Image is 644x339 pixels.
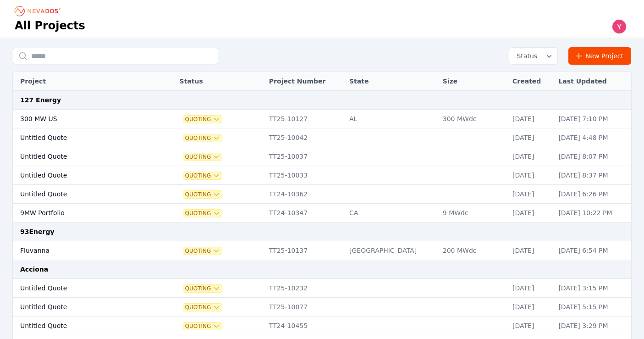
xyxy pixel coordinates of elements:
[554,279,631,298] td: [DATE] 3:15 PM
[183,191,222,198] button: Quoting
[13,185,631,204] tr: Untitled QuoteQuotingTT24-10362[DATE][DATE] 6:26 PM
[13,204,631,222] tr: 9MW PortfolioQuotingTT24-10347CA9 MWdc[DATE][DATE] 10:22 PM
[554,166,631,185] td: [DATE] 8:37 PM
[13,241,153,260] td: Fluvanna
[508,241,554,260] td: [DATE]
[183,116,222,123] button: Quoting
[183,172,222,179] button: Quoting
[15,18,85,33] h1: All Projects
[13,166,153,185] td: Untitled Quote
[13,185,153,204] td: Untitled Quote
[13,279,153,298] td: Untitled Quote
[13,317,631,335] tr: Untitled QuoteQuotingTT24-10455[DATE][DATE] 3:29 PM
[13,260,631,279] td: Acciona
[438,72,508,91] th: Size
[13,166,631,185] tr: Untitled QuoteQuotingTT25-10033[DATE][DATE] 8:37 PM
[13,110,631,128] tr: 300 MW USQuotingTT25-10127AL300 MWdc[DATE][DATE] 7:10 PM
[13,128,153,147] td: Untitled Quote
[13,147,631,166] tr: Untitled QuoteQuotingTT25-10037[DATE][DATE] 8:07 PM
[345,110,438,128] td: AL
[554,317,631,335] td: [DATE] 3:29 PM
[554,298,631,317] td: [DATE] 5:15 PM
[264,185,345,204] td: TT24-10362
[175,72,264,91] th: Status
[13,128,631,147] tr: Untitled QuoteQuotingTT25-10042[DATE][DATE] 4:48 PM
[264,110,345,128] td: TT25-10127
[568,47,631,65] a: New Project
[508,166,554,185] td: [DATE]
[13,222,631,241] td: 93Energy
[508,298,554,317] td: [DATE]
[183,134,222,142] button: Quoting
[508,317,554,335] td: [DATE]
[554,185,631,204] td: [DATE] 6:26 PM
[183,304,222,311] button: Quoting
[509,48,557,64] button: Status
[554,72,631,91] th: Last Updated
[554,204,631,222] td: [DATE] 10:22 PM
[264,147,345,166] td: TT25-10037
[264,298,345,317] td: TT25-10077
[13,72,153,91] th: Project
[264,279,345,298] td: TT25-10232
[345,241,438,260] td: [GEOGRAPHIC_DATA]
[13,147,153,166] td: Untitled Quote
[554,241,631,260] td: [DATE] 6:54 PM
[264,241,345,260] td: TT25-10137
[183,153,222,161] button: Quoting
[15,4,63,18] nav: Breadcrumb
[13,279,631,298] tr: Untitled QuoteQuotingTT25-10232[DATE][DATE] 3:15 PM
[264,166,345,185] td: TT25-10033
[264,317,345,335] td: TT24-10455
[13,317,153,335] td: Untitled Quote
[345,204,438,222] td: CA
[508,185,554,204] td: [DATE]
[264,204,345,222] td: TT24-10347
[438,241,508,260] td: 200 MWdc
[183,210,222,217] button: Quoting
[513,51,537,61] span: Status
[612,19,627,34] img: Yoni Bennett
[13,110,153,128] td: 300 MW US
[183,322,222,330] button: Quoting
[345,72,438,91] th: State
[438,110,508,128] td: 300 MWdc
[554,128,631,147] td: [DATE] 4:48 PM
[264,128,345,147] td: TT25-10042
[508,279,554,298] td: [DATE]
[508,72,554,91] th: Created
[554,147,631,166] td: [DATE] 8:07 PM
[13,298,631,317] tr: Untitled QuoteQuotingTT25-10077[DATE][DATE] 5:15 PM
[13,298,153,317] td: Untitled Quote
[13,91,631,110] td: 127 Energy
[554,110,631,128] td: [DATE] 7:10 PM
[264,72,345,91] th: Project Number
[438,204,508,222] td: 9 MWdc
[508,204,554,222] td: [DATE]
[13,241,631,260] tr: FluvannaQuotingTT25-10137[GEOGRAPHIC_DATA]200 MWdc[DATE][DATE] 6:54 PM
[508,147,554,166] td: [DATE]
[508,110,554,128] td: [DATE]
[183,247,222,255] button: Quoting
[13,204,153,222] td: 9MW Portfolio
[508,128,554,147] td: [DATE]
[183,285,222,292] button: Quoting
